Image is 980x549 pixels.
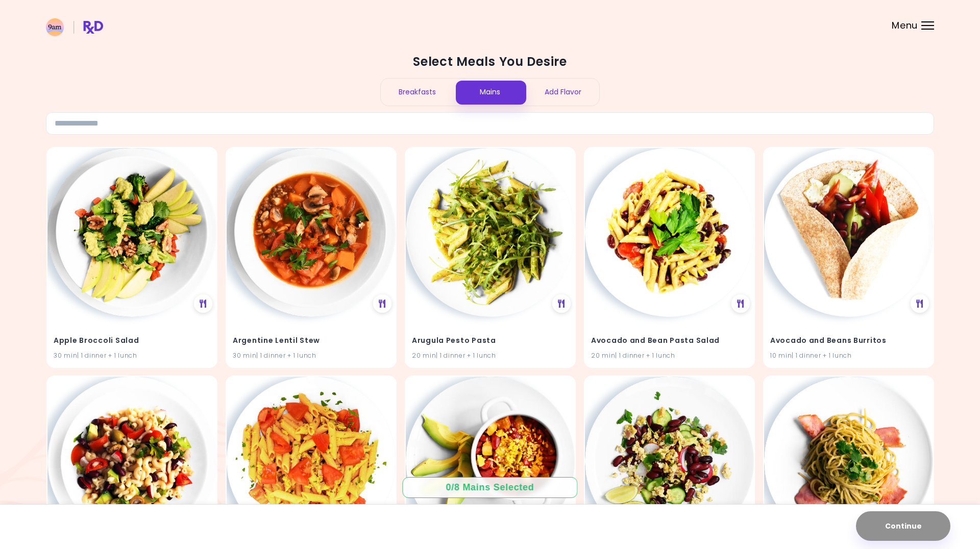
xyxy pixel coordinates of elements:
h4: Argentine Lentil Stew [233,332,389,348]
div: See Meal Plan [552,294,571,313]
div: 10 min | 1 dinner + 1 lunch [770,351,927,360]
div: See Meal Plan [731,294,750,313]
div: See Meal Plan [911,294,929,313]
div: Breakfasts [381,79,454,106]
div: 30 min | 1 dinner + 1 lunch [54,351,210,360]
h4: Avocado and Bean Pasta Salad [591,332,748,348]
h2: Select Meals You Desire [46,54,934,70]
h4: Arugula Pesto Pasta [412,332,569,348]
button: Continue [856,511,950,541]
div: 20 min | 1 dinner + 1 lunch [412,351,569,360]
h4: Avocado and Beans Burritos [770,332,927,348]
div: 20 min | 1 dinner + 1 lunch [591,351,748,360]
div: 30 min | 1 dinner + 1 lunch [233,351,389,360]
div: See Meal Plan [194,294,212,313]
div: Add Flavor [526,79,599,106]
div: See Meal Plan [373,294,391,313]
h4: Apple Broccoli Salad [54,332,210,348]
div: 0 / 8 Mains Selected [438,481,542,494]
div: Mains [454,79,527,106]
img: RxDiet [46,18,103,36]
span: Menu [892,21,918,30]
